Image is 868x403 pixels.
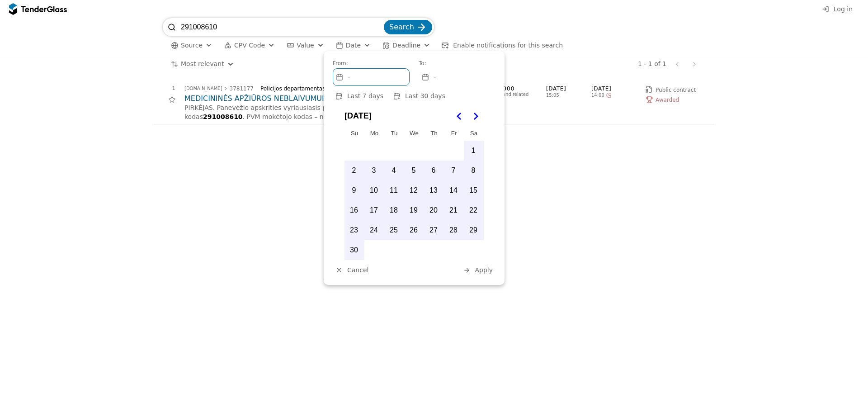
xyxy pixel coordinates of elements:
button: Sunday, June 16th, 2024 [344,201,363,220]
button: Value [283,40,327,51]
th: Thursday [424,126,444,141]
button: Sunday, June 2nd, 2024 [344,161,363,180]
button: Thursday, June 13th, 2024 [424,181,443,200]
div: Hospital and related services [483,92,537,103]
button: Wednesday, June 19th, 2024 [404,201,423,220]
span: [DATE] [546,85,591,93]
th: Friday [444,126,464,141]
span: Enable notifications for this search [453,42,563,49]
button: CPV Code [221,40,278,51]
button: Friday, June 14th, 2024 [444,181,463,200]
span: Search [389,23,414,31]
span: 15:05 [546,93,591,98]
span: From: [333,60,348,66]
button: Sunday, June 30th, 2024 [344,241,363,260]
button: Monday, June 10th, 2024 [364,181,383,200]
button: Friday, June 7th, 2024 [444,161,463,180]
span: CPV Code [234,42,265,49]
button: Thursday, June 20th, 2024 [424,201,443,220]
span: To: [419,60,426,66]
button: Monday, June 3rd, 2024 [364,161,383,180]
button: Monday, June 17th, 2024 [364,201,383,220]
button: Monday, June 24th, 2024 [364,221,383,240]
th: Wednesday [404,126,424,141]
span: Log in [834,5,853,13]
button: Wednesday, June 5th, 2024 [404,161,423,180]
button: Date [332,40,374,51]
div: 3781177 [230,86,254,91]
button: Tuesday, June 18th, 2024 [384,201,403,220]
button: - [333,68,410,86]
span: Source [181,42,203,49]
span: Deadline [392,42,420,49]
button: Go to the Next Month [467,108,484,124]
button: Saturday, June 15th, 2024 [464,181,483,200]
span: - [434,73,436,81]
button: - [419,68,495,86]
span: Awarded [656,97,679,103]
span: Value [297,42,314,49]
button: Saturday, June 22nd, 2024 [464,201,483,220]
button: Thursday, June 27th, 2024 [424,221,443,240]
button: Enable notifications for this search [439,40,566,51]
th: Tuesday [384,126,404,141]
button: Saturday, June 8th, 2024 [464,161,483,180]
button: Friday, June 21st, 2024 [444,201,463,220]
button: Search [384,20,432,34]
button: Source [167,40,216,51]
span: 85110000 [483,85,537,93]
button: Saturday, June 29th, 2024 [464,221,483,240]
span: 14:00 [591,93,604,98]
button: Sunday, June 23rd, 2024 [344,221,363,240]
span: Last 7 days [347,92,383,100]
button: Wednesday, June 26th, 2024 [404,221,423,240]
span: 291008610 [203,113,243,120]
button: Friday, June 28th, 2024 [444,221,463,240]
span: Apply [475,266,493,274]
a: MEDICININĖS APŽIŪROS NEBLAIVUMUI (GIRTUMUI) AR APSVAIGIMUI NUO PSICHIKĄ VEIKIANČIŲ MEDŽIAGŲ NUSTA... [184,94,474,104]
table: June 2024 [344,126,484,260]
span: Date [346,42,361,49]
button: Tuesday, June 11th, 2024 [384,181,403,200]
div: Policijos departamentas prie Lietuvos Respublikos vidaus reikalų ministerijos [260,85,439,92]
button: Sunday, June 9th, 2024 [344,181,363,200]
span: [DATE] [591,85,637,93]
button: Go to the Previous Month [451,108,467,124]
button: Last 7 days [333,90,386,102]
span: [DATE] [344,106,372,126]
button: Saturday, June 1st, 2024 [464,141,483,160]
span: Last 30 days [405,92,445,100]
button: Apply [460,265,495,276]
span: . PVM mokėtojo kodas – nėra PVM mokėtojas [243,113,385,120]
div: 1 - 1 of 1 [638,60,666,68]
a: [DOMAIN_NAME]3781177 [184,86,254,91]
th: Monday [364,126,384,141]
button: Tuesday, June 4th, 2024 [384,161,403,180]
button: Cancel [333,265,371,276]
button: Tuesday, June 25th, 2024 [384,221,403,240]
input: Search tenders... [181,18,382,36]
button: Log in [819,4,855,15]
span: Public contract [656,87,696,93]
div: [DOMAIN_NAME] [184,86,222,91]
button: Deadline [379,40,434,51]
button: Last 30 days [391,90,448,102]
button: Wednesday, June 12th, 2024 [404,181,423,200]
th: Sunday [344,126,364,141]
div: 1 [154,85,175,91]
span: Cancel [347,266,368,274]
span: - [348,73,350,81]
button: Thursday, June 6th, 2024 [424,161,443,180]
th: Saturday [464,126,484,141]
span: PIRKĖJAS. Panevėžio apskrities vyriausiasis policijos komisariatas. Įstaigos kodas [184,104,421,120]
